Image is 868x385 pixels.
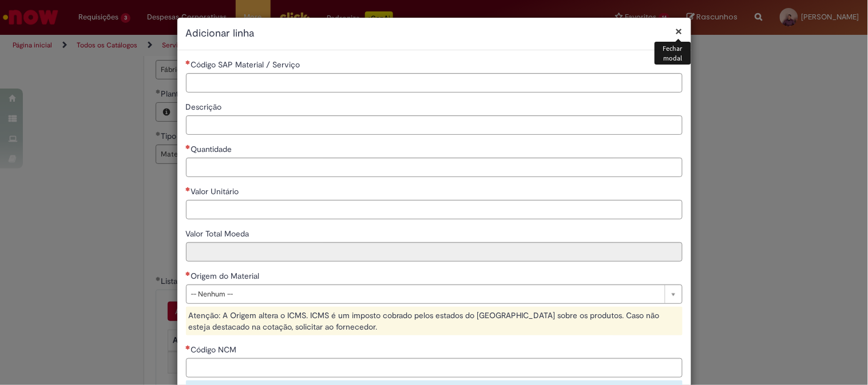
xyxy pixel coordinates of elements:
input: Valor Total Moeda [186,242,683,262]
span: Origem do Material [191,271,262,281]
span: Descrição [186,102,224,112]
span: Necessários [186,187,191,191]
input: Código NCM [186,358,683,378]
span: Quantidade [191,144,235,154]
span: Necessários [186,271,191,276]
span: Necessários [186,60,191,65]
span: Necessários [186,345,191,350]
input: Quantidade [186,158,683,177]
input: Código SAP Material / Serviço [186,73,683,93]
h2: Adicionar linha [186,26,683,41]
input: Valor Unitário [186,200,683,219]
span: -- Nenhum -- [191,285,659,303]
span: Código SAP Material / Serviço [191,59,303,70]
div: Atenção: A Origem altera o ICMS. ICMS é um imposto cobrado pelos estados do [GEOGRAPHIC_DATA] sob... [186,307,683,335]
span: Necessários [186,145,191,149]
input: Descrição [186,115,683,135]
span: Código NCM [191,344,239,355]
span: Valor Unitário [191,186,241,196]
span: Somente leitura - Valor Total Moeda [186,228,252,239]
div: Fechar modal [655,42,691,65]
button: Fechar modal [676,25,683,37]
